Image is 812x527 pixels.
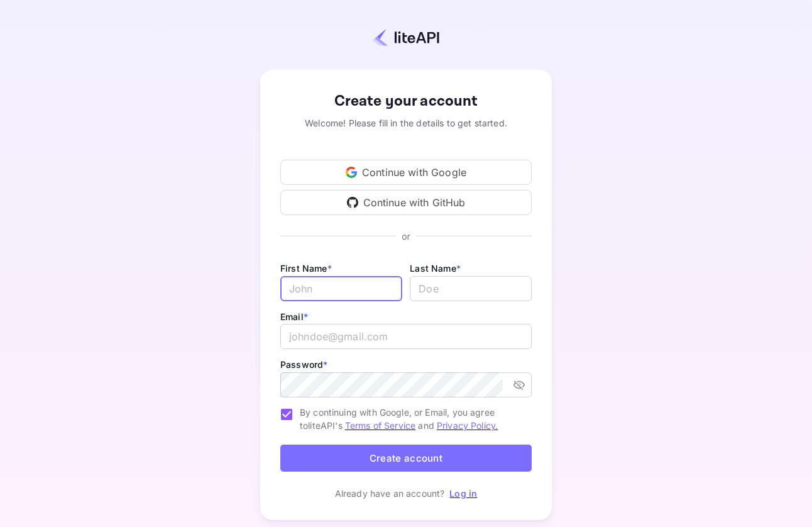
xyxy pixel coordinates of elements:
[280,311,308,322] label: Email
[280,359,327,370] label: Password
[280,160,532,185] div: Continue with Google
[437,420,498,431] a: Privacy Policy.
[280,445,532,472] button: Create account
[280,116,532,130] div: Welcome! Please fill in the details to get started.
[300,406,522,432] span: By continuing with Google, or Email, you agree to liteAPI's and
[280,276,402,301] input: John
[373,28,439,47] img: liteapi
[449,488,477,499] a: Log in
[410,276,532,301] input: Doe
[280,90,532,113] div: Create your account
[410,263,461,274] label: Last Name
[280,190,532,215] div: Continue with GitHub
[345,420,415,431] a: Terms of Service
[508,374,530,396] button: toggle password visibility
[280,324,532,349] input: johndoe@gmail.com
[335,487,445,500] p: Already have an account?
[280,263,332,274] label: First Name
